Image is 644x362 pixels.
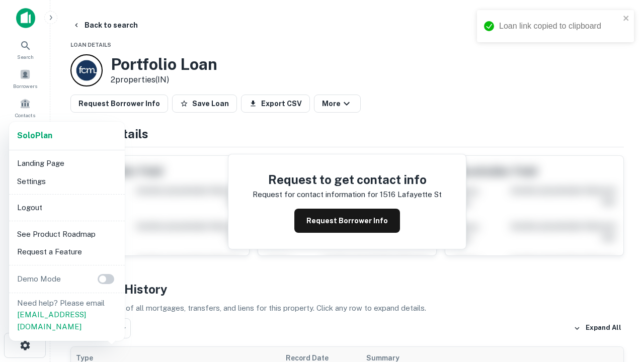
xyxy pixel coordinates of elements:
[13,243,121,261] li: Request a Feature
[17,131,52,140] strong: Solo Plan
[13,199,121,217] li: Logout
[17,297,117,333] p: Need help? Please email
[13,273,65,285] p: Demo Mode
[594,282,644,330] iframe: Chat Widget
[13,172,121,191] li: Settings
[17,310,86,331] a: [EMAIL_ADDRESS][DOMAIN_NAME]
[17,130,52,142] a: SoloPlan
[13,225,121,243] li: See Product Roadmap
[13,154,121,172] li: Landing Page
[623,14,630,24] button: close
[499,20,620,32] div: Loan link copied to clipboard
